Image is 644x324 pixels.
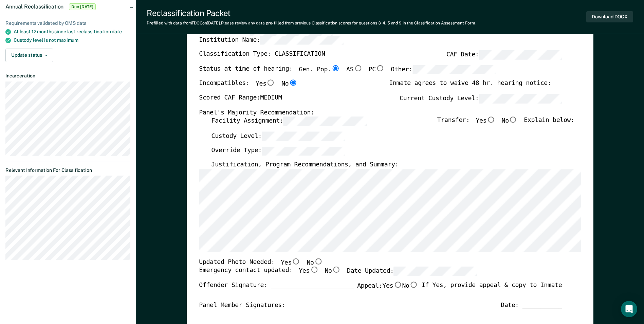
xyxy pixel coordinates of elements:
[310,267,318,273] input: Yes
[69,3,96,10] span: Due [DATE]
[501,117,517,126] label: No
[586,11,633,22] button: Download DOCX
[199,35,343,44] label: Institution Name:
[621,301,637,317] div: Open Intercom Messenger
[347,267,477,276] label: Date Updated:
[409,282,418,288] input: No
[299,65,340,74] label: Gen. Pop.
[476,117,495,126] label: Yes
[393,282,402,288] input: Yes
[199,258,323,267] div: Updated Photo Needed:
[382,282,402,291] label: Yes
[446,50,562,59] label: CAF Date:
[376,65,385,71] input: PC
[262,132,345,141] input: Custody Level:
[289,80,297,86] input: No
[211,132,345,141] label: Custody Level:
[281,80,297,89] label: No
[147,21,476,25] div: Prefilled with data from TDOC on [DATE] . Please review any data pre-filled from previous Classif...
[14,37,130,43] div: Custody level is not
[479,50,562,59] input: CAF Date:
[5,167,130,173] dt: Relevant Information For Classification
[281,258,300,267] label: Yes
[412,65,496,74] input: Other:
[112,29,122,34] span: date
[5,3,63,10] span: Annual Reclassification
[199,65,496,80] div: Status at time of hearing:
[368,65,384,74] label: PC
[501,301,562,309] div: Date: ___________
[391,65,496,74] label: Other:
[199,301,286,309] div: Panel Member Signatures:
[486,117,495,123] input: Yes
[5,73,130,79] dt: Incarceration
[325,267,341,276] label: No
[400,94,562,103] label: Current Custody Level:
[292,258,300,264] input: Yes
[199,94,282,103] label: Scored CAF Range: MEDIUM
[5,49,53,62] button: Update status
[437,117,574,132] div: Transfer: Explain below:
[332,267,341,273] input: No
[331,65,340,71] input: Gen. Pop.
[14,29,130,35] div: At least 12 months since last reclassification
[262,146,345,156] input: Override Type:
[211,146,345,156] label: Override Type:
[307,258,323,267] label: No
[353,65,362,71] input: AS
[147,8,476,18] div: Reclassification Packet
[346,65,362,74] label: AS
[357,282,418,296] label: Appeal:
[394,267,477,276] input: Date Updated:
[509,117,518,123] input: No
[260,35,343,44] input: Institution Name:
[199,282,562,302] div: Offender Signature: _______________________ If Yes, provide appeal & copy to Inmate
[402,282,418,291] label: No
[314,258,323,264] input: No
[299,267,318,276] label: Yes
[266,80,275,86] input: Yes
[389,80,562,94] div: Inmate agrees to waive 48 hr. hearing notice: __
[5,20,130,26] div: Requirements validated by OMS data
[199,109,562,117] div: Panel's Majority Recommendation:
[199,80,297,94] div: Incompatibles:
[256,80,275,89] label: Yes
[57,37,78,43] span: maximum
[479,94,562,103] input: Current Custody Level:
[211,161,399,169] label: Justification, Program Recommendations, and Summary:
[199,50,325,59] label: Classification Type: CLASSIFICATION
[199,267,477,282] div: Emergency contact updated:
[211,117,366,126] label: Facility Assignment:
[283,117,366,126] input: Facility Assignment:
